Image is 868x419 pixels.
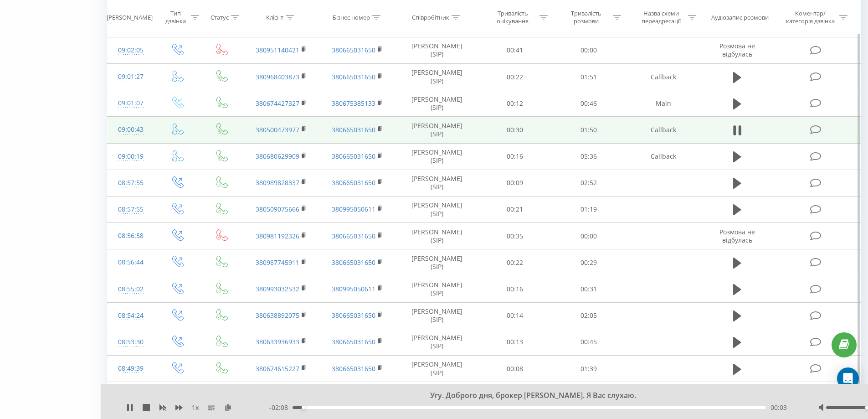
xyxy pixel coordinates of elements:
a: 380633936933 [256,337,299,346]
div: 08:53:30 [117,333,145,351]
div: Клієнт [266,13,283,21]
a: 380680629909 [256,152,299,160]
td: 00:22 [478,64,551,90]
a: 380665031650 [332,311,375,320]
td: 00:14 [478,302,551,329]
a: 380995050611 [332,205,375,213]
div: Угу. Доброго дня, брокер [PERSON_NAME]. Я Вас слухаю. [207,391,851,401]
td: 00:29 [552,249,625,276]
a: 380665031650 [332,364,375,373]
a: 380665031650 [332,232,375,240]
td: [PERSON_NAME] (SIP) [395,37,478,63]
td: Main [625,90,702,117]
a: 380951140421 [256,46,299,54]
div: 09:01:07 [117,94,145,112]
a: 380987745911 [256,258,299,267]
a: 380665031650 [332,337,375,346]
a: 380509075666 [256,205,299,213]
a: 380500473977 [256,125,299,134]
td: 00:45 [552,329,625,355]
div: 08:56:58 [117,227,145,245]
a: 380995050611 [332,285,375,293]
a: 380665031650 [332,125,375,134]
div: 08:54:24 [117,307,145,325]
td: 00:06 [478,382,551,409]
a: 380665031650 [332,46,375,54]
td: [PERSON_NAME] (SIP) [395,329,478,355]
div: 08:57:55 [117,201,145,218]
div: Accessibility label [302,406,305,409]
a: 380665031650 [332,178,375,187]
div: 09:00:43 [117,121,145,139]
a: 380989828337 [256,178,299,187]
td: 00:46 [552,90,625,117]
td: 00:16 [478,276,551,302]
div: Назва схеми переадресації [637,10,686,25]
div: Тривалість очікування [488,10,537,25]
a: 380638892075 [256,311,299,320]
div: Бізнес номер [333,13,370,21]
td: [PERSON_NAME] (SIP) [395,249,478,276]
td: [PERSON_NAME] (SIP) [395,276,478,302]
a: 380993032532 [256,285,299,293]
td: 00:12 [478,90,551,117]
span: - 02:08 [269,403,293,412]
td: Callback [625,143,702,170]
div: 08:57:55 [117,174,145,192]
div: Аудіозапис розмови [711,13,769,21]
td: Voicemail [395,382,478,409]
td: [PERSON_NAME] (SIP) [395,170,478,196]
td: [PERSON_NAME] (SIP) [395,302,478,329]
td: Callback [625,117,702,143]
div: Тривалість розмови [562,10,611,25]
a: 380665031650 [332,258,375,267]
a: 380674615227 [256,364,299,373]
td: 00:31 [552,276,625,302]
td: 00:08 [478,356,551,382]
td: Callback [625,64,702,90]
td: 00:22 [478,249,551,276]
div: Коментар/категорія дзвінка [784,10,837,25]
td: [PERSON_NAME] (SIP) [395,90,478,117]
span: 00:03 [770,403,787,412]
div: 08:56:44 [117,253,145,271]
div: Open Intercom Messenger [837,367,859,389]
td: 00:00 [552,223,625,249]
a: 380981192326 [256,232,299,240]
div: 08:55:02 [117,280,145,298]
a: 380968403873 [256,72,299,81]
div: 08:49:39 [117,360,145,378]
td: [PERSON_NAME] (SIP) [395,356,478,382]
td: 01:19 [552,196,625,222]
div: Співробітник [412,13,449,21]
td: 05:36 [552,143,625,170]
a: 380675385133 [332,99,375,108]
a: 380674427327 [256,99,299,108]
a: 380665031650 [332,152,375,160]
td: [PERSON_NAME] (SIP) [395,143,478,170]
div: 09:02:05 [117,41,145,59]
span: 1 x [192,403,199,412]
td: 02:05 [552,302,625,329]
td: 01:51 [552,64,625,90]
td: 01:39 [552,356,625,382]
span: Розмова не відбулась [719,41,755,58]
div: Статус [211,13,229,21]
td: 00:35 [478,223,551,249]
td: 00:13 [478,329,551,355]
td: Main [625,382,702,409]
td: 01:50 [552,117,625,143]
td: 00:16 [478,143,551,170]
td: 00:30 [478,117,551,143]
div: Тип дзвінка [163,10,189,25]
td: [PERSON_NAME] (SIP) [395,223,478,249]
td: 00:41 [478,37,551,63]
td: 00:00 [552,382,625,409]
td: 00:21 [478,196,551,222]
td: [PERSON_NAME] (SIP) [395,117,478,143]
a: 380665031650 [332,72,375,81]
td: [PERSON_NAME] (SIP) [395,64,478,90]
div: [PERSON_NAME] [107,13,153,21]
span: Розмова не відбулась [719,228,755,244]
td: 00:09 [478,170,551,196]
